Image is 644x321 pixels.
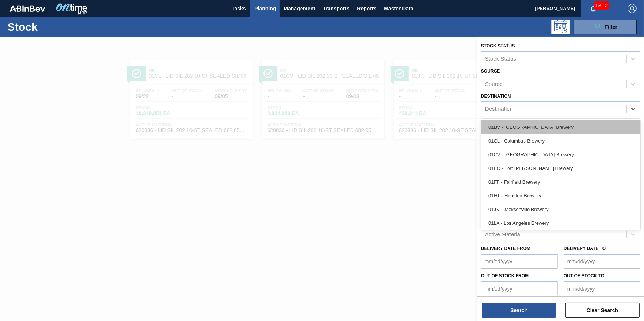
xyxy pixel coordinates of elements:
[574,20,637,34] button: Filter
[384,4,413,13] span: Master Data
[481,43,515,49] label: Stock Status
[485,231,521,238] div: Active Material
[481,118,515,124] label: Coordination
[481,120,640,134] div: 01BV - [GEOGRAPHIC_DATA] Brewery
[481,68,500,74] label: Source
[481,134,640,148] div: 01CL - Columbus Brewery
[481,281,558,296] input: mm/dd/yyyy
[594,1,609,10] span: 13612
[481,254,558,269] input: mm/dd/yyyy
[485,81,503,87] div: Source
[551,20,570,34] div: Programming: no user selected
[564,273,604,278] label: Out of Stock to
[357,4,376,13] span: Reports
[564,254,640,269] input: mm/dd/yyyy
[628,4,637,13] img: Logout
[485,106,513,112] div: Destination
[7,23,116,31] h1: Stock
[481,273,529,278] label: Out of Stock from
[485,56,516,62] div: Stock Status
[230,4,247,13] span: Tasks
[481,94,511,99] label: Destination
[10,5,45,12] img: TNhmsLtSVTkK8tSr43FrP2fwEKptu5GPRR3wAAAABJRU5ErkJggg==
[481,216,640,230] div: 01LA - Los Angeles Brewery
[581,3,605,14] button: Notifications
[254,4,276,13] span: Planning
[323,4,349,13] span: Transports
[481,175,640,189] div: 01FF - Fairfield Brewery
[481,203,640,216] div: 01JK - Jacksonville Brewery
[481,189,640,203] div: 01HT - Houston Brewery
[481,148,640,161] div: 01CV - [GEOGRAPHIC_DATA] Brewery
[283,4,315,13] span: Management
[481,161,640,175] div: 01FC - Fort [PERSON_NAME] Brewery
[481,246,530,251] label: Delivery Date from
[605,24,617,30] span: Filter
[564,281,640,296] input: mm/dd/yyyy
[564,246,606,251] label: Delivery Date to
